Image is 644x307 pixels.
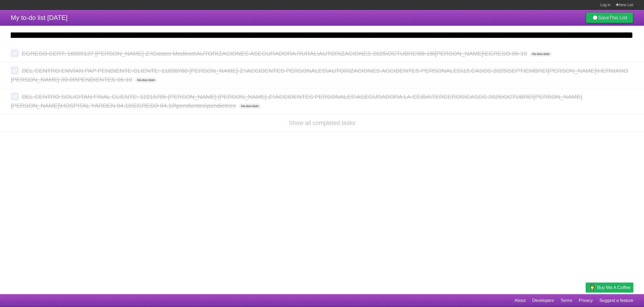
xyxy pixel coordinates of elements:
[22,50,528,57] span: EGRESO CERT: 16000137 [PERSON_NAME] Z:\Gastos Medicos\AUTORIZACIONES ASEGURADORA RURAL\AUTORIZACI...
[11,92,19,100] label: Done
[597,283,631,292] span: Buy me a coffee
[11,67,628,83] span: DEL CENTRO ENVÍAN PAP PENDIENTE CLIENTE: 11838760 [PERSON_NAME] Z:\ACCIDENTES PERSONALES\AUTORIZA...
[11,14,68,21] span: My to-do list [DATE]
[135,78,157,82] span: No due date
[11,66,19,74] label: Done
[588,283,596,292] img: Buy me a coffee
[11,93,582,109] span: DEL CENTRO SOLICITAN FINAL CLIENTE: 12215785 [PERSON_NAME] [PERSON_NAME] Z:\ACCIDENTES PERSONALES...
[599,295,633,306] a: Suggest a feature
[514,295,526,306] a: About
[11,49,19,57] label: Done
[561,295,572,306] a: Terms
[530,52,552,56] span: No due date
[609,15,627,20] b: This List
[239,104,261,109] span: No due date
[586,12,633,23] a: SaveThis List
[579,295,593,306] a: Privacy
[532,295,554,306] a: Developers
[289,120,355,126] a: Show all completed tasks
[586,283,633,292] a: Buy me a coffee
